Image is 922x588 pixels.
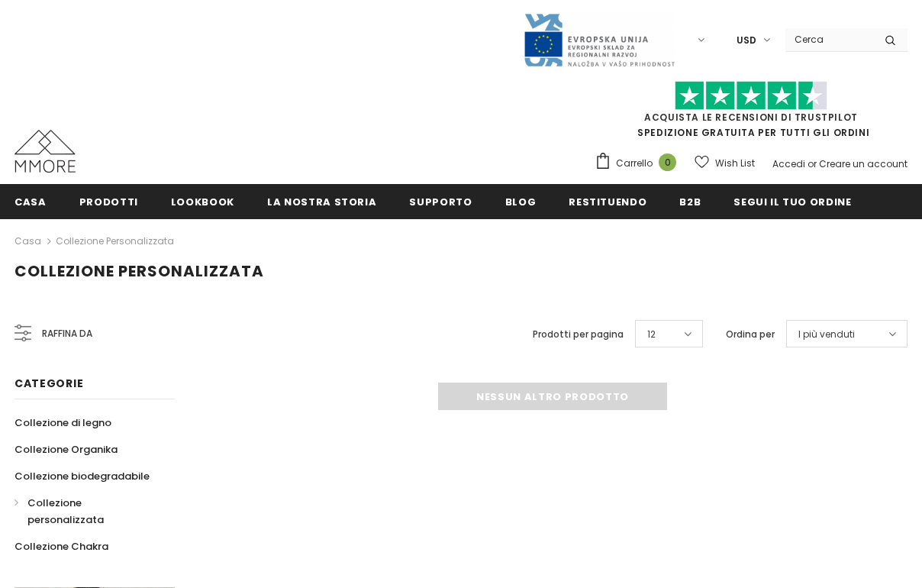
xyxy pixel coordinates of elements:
a: Collezione biodegradabile [15,463,150,489]
a: Accedi [772,157,805,170]
span: Collezione Chakra [15,539,108,554]
span: 12 [647,327,656,342]
span: supporto [409,195,472,209]
span: 0 [659,153,676,171]
span: Lookbook [171,195,234,209]
span: Collezione personalizzata [27,496,104,527]
a: Blog [505,184,537,218]
a: Collezione di legno [15,409,111,436]
span: Prodotti [79,195,138,209]
label: Ordina per [726,327,775,342]
a: Casa [15,184,47,218]
a: Segui il tuo ordine [733,184,851,218]
a: Prodotti [79,184,138,218]
a: Casa [15,232,41,250]
span: Raffina da [42,325,92,342]
span: I più venduti [798,327,855,342]
a: supporto [409,184,472,218]
img: Fidati di Pilot Stars [675,81,827,111]
a: La nostra storia [267,184,376,218]
input: Search Site [785,28,873,50]
a: B2B [679,184,701,218]
span: B2B [679,195,701,209]
span: SPEDIZIONE GRATUITA PER TUTTI GLI ORDINI [595,88,907,139]
span: Wish List [715,156,755,171]
img: Javni Razpis [523,12,675,68]
a: Collezione Chakra [15,533,108,560]
img: Casi MMORE [15,130,76,173]
a: Restituendo [569,184,646,218]
span: Collezione di legno [15,415,111,430]
span: Collezione Organika [15,442,118,457]
a: Wish List [695,150,755,176]
span: Collezione biodegradabile [15,469,150,483]
span: Blog [505,195,537,209]
label: Prodotti per pagina [533,327,624,342]
a: Collezione personalizzata [56,234,174,247]
span: La nostra storia [267,195,376,209]
span: Collezione personalizzata [15,260,264,282]
span: Categorie [15,376,83,391]
span: Carrello [616,156,653,171]
span: USD [737,33,756,48]
a: Lookbook [171,184,234,218]
span: or [808,157,817,170]
a: Carrello 0 [595,152,684,175]
span: Segui il tuo ordine [733,195,851,209]
span: Restituendo [569,195,646,209]
a: Creare un account [819,157,907,170]
a: Acquista le recensioni di TrustPilot [644,111,858,124]
a: Javni Razpis [523,33,675,46]
a: Collezione personalizzata [15,489,158,533]
a: Collezione Organika [15,436,118,463]
span: Casa [15,195,47,209]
